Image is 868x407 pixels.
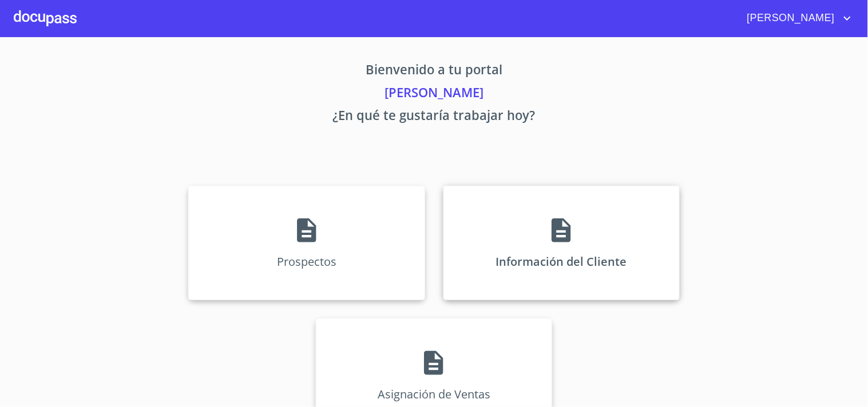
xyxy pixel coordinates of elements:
p: ¿En qué te gustaría trabajar hoy? [82,106,787,129]
p: [PERSON_NAME] [82,83,787,106]
button: account of current user [739,9,854,27]
p: Información del Cliente [496,254,627,269]
span: [PERSON_NAME] [739,9,841,27]
p: Prospectos [277,254,336,269]
p: Asignación de Ventas [378,386,490,402]
p: Bienvenido a tu portal [82,60,787,83]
